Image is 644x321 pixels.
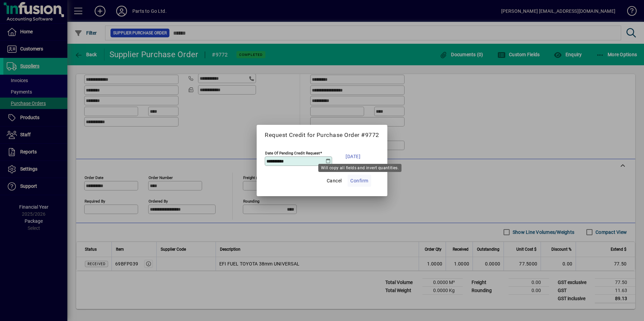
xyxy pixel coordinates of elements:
[265,132,379,139] h5: Request Credit for Purchase Order #9772
[327,177,342,185] span: Cancel
[342,148,364,165] button: [DATE]
[265,151,320,155] mat-label: Date Of Pending Credit Request
[348,175,371,187] button: Confirm
[346,152,360,160] span: [DATE]
[318,164,401,172] div: Will copy all fields and invert quantities.
[323,175,345,187] button: Cancel
[350,177,368,185] span: Confirm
